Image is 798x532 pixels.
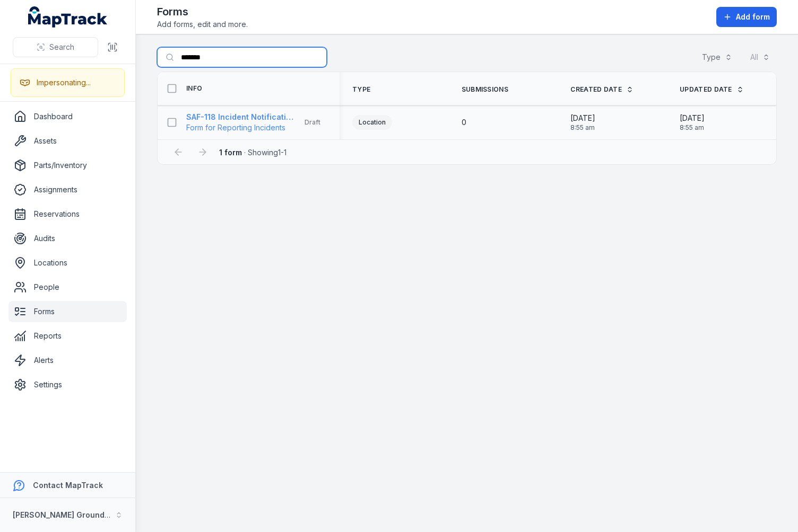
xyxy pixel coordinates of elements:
span: [DATE] [570,113,595,123]
a: Dashboard [8,106,127,127]
span: Add form [736,12,770,22]
a: Settings [8,374,127,395]
a: People [8,277,127,298]
a: Assets [8,130,127,152]
a: Updated Date [680,85,744,94]
span: Form for Reporting Incidents [186,122,294,133]
a: Locations [8,252,127,273]
span: Search [49,42,74,52]
a: SAF-118 Incident Notification FormForm for Reporting IncidentsDraft [186,112,327,133]
a: Created Date [570,85,634,94]
button: Search [13,37,98,57]
strong: [PERSON_NAME] Ground Engineering [13,510,152,519]
a: Reports [8,325,127,347]
strong: 1 form [219,148,242,157]
a: Forms [8,301,127,322]
a: Assignments [8,179,127,200]
span: 0 [462,117,466,128]
button: Type [695,47,739,67]
time: 25/09/2025, 8:55:10 am [570,113,595,132]
a: Alerts [8,350,127,371]
time: 25/09/2025, 8:55:10 am [680,113,705,132]
button: All [743,47,777,67]
a: Parts/Inventory [8,155,127,176]
span: [DATE] [680,113,705,123]
span: Type [352,85,370,94]
a: Audits [8,228,127,249]
span: 8:55 am [680,123,705,132]
span: Updated Date [680,85,732,94]
div: Location [352,115,392,130]
strong: Contact MapTrack [33,481,103,490]
span: Submissions [462,85,508,94]
span: Add forms, edit and more. [157,19,248,30]
div: Draft [298,115,327,130]
span: · Showing 1 - 1 [219,148,287,157]
div: Impersonating... [37,77,91,88]
a: MapTrack [28,6,108,28]
a: Reservations [8,203,127,225]
button: Add form [716,7,777,27]
h2: Forms [157,4,248,19]
span: Info [186,84,202,93]
span: 8:55 am [570,123,595,132]
span: Created Date [570,85,622,94]
strong: SAF-118 Incident Notification Form [186,112,294,122]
